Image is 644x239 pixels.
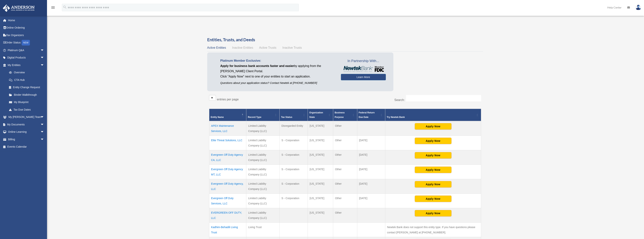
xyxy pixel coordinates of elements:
p: by applying from the [PERSON_NAME] Client Portal. [220,63,335,74]
button: Apply Now [415,152,451,159]
a: Events Calendar [3,143,50,151]
td: [US_STATE] [308,165,333,179]
td: [US_STATE] [308,121,333,136]
a: Platinum Q&Aarrow_drop_down [3,46,50,54]
td: Other [333,208,357,223]
th: Business Purpose: Activate to sort [333,109,357,121]
i: menu [51,5,55,10]
a: My Entitiesarrow_drop_down [3,61,48,69]
td: Limited Liability Company (LLC) [246,208,280,223]
img: NewtekBankLogoSM.png [343,66,384,72]
span: In Partnership With... [341,58,386,64]
td: S - Corporation [279,179,308,194]
span: arrow_drop_down [40,46,48,54]
img: User Pic [636,5,641,10]
p: Questions about your application status? Contact Newtek at [PHONE_NUMBER] [220,81,335,85]
a: Binder Walkthrough [5,91,48,99]
td: APEX Maintenance Services, LLC [209,121,246,136]
th: Record Type: Activate to sort [246,109,280,121]
td: Elite Threat Solutions, LLC [209,136,246,150]
td: Newtek Bank does not support this entity type. If you have questions please contact [PERSON_NAME]... [385,223,481,237]
td: [US_STATE] [308,194,333,208]
td: [DATE] [357,179,385,194]
span: arrow_drop_down [40,54,48,62]
a: My [PERSON_NAME] Teamarrow_drop_down [3,113,50,121]
label: Search: [394,98,405,102]
a: Tax Organizers [3,31,50,39]
td: Other [333,121,357,136]
td: [US_STATE] [308,150,333,165]
span: Inactive Trusts [282,46,302,49]
td: Other [333,150,357,165]
h3: Entities, Trusts, and Deeds [207,37,483,43]
span: Entity Name [211,116,224,118]
th: Federal Return Due Date: Activate to sort [357,109,385,121]
td: Other [333,179,357,194]
span: Federal Return Due Date [359,111,375,118]
a: Learn More [341,74,386,80]
i: search [63,5,67,9]
span: Business Purpose [335,111,345,118]
p: Click "Apply Now" next to one of your entities to start an application. [220,74,335,79]
span: Tax Status [281,116,292,118]
a: menu [51,7,55,10]
span: Active Entities [207,46,226,49]
td: [DATE] [357,150,385,165]
td: Disregarded Entity [279,121,308,136]
a: Digital Productsarrow_drop_down [3,54,50,61]
button: Apply Now [415,138,451,144]
td: S - Corporation [279,136,308,150]
button: Apply Now [415,167,451,173]
td: EVERGREEN OFF DUTY, LLC [209,208,246,223]
a: My Blueprint [5,99,48,106]
a: CTA Hub [5,76,48,84]
td: S - Corporation [279,194,308,208]
td: Living Trust [246,223,280,237]
button: Apply Now [415,181,451,187]
td: Limited Liability Company (LLC) [246,136,280,150]
button: Apply Now [415,196,451,202]
a: My Documentsarrow_drop_down [3,121,50,128]
td: Limited Liability Company (LLC) [246,150,280,165]
img: Anderson Advisors Platinum Portal [2,5,36,12]
span: Inactive Entities [232,46,253,49]
td: Evergreen Off Duty Agency MT, LLC [209,165,246,179]
th: Entity Name: Activate to invert sorting [209,109,246,121]
td: Evergreen Off Duty Services, LLC [209,194,246,208]
td: [DATE] [357,136,385,150]
div: NEW [22,40,30,46]
label: entries per page [217,98,239,101]
td: Other [333,165,357,179]
span: arrow_drop_down [40,113,48,121]
a: Home [3,17,50,24]
a: Online Learningarrow_drop_down [3,128,50,136]
a: Order StatusNEW [3,39,50,47]
div: Try Newtek Bank [387,115,475,119]
p: Platinum Member Exclusive: [220,58,335,63]
a: Overview [5,69,46,76]
td: [US_STATE] [308,208,333,223]
span: Active Trusts [259,46,276,49]
td: Kadhim-Behadili Living Trust [209,223,246,237]
td: Limited Liability Company (LLC) [246,194,280,208]
td: Other [333,136,357,150]
button: Apply Now [415,123,451,130]
span: arrow_drop_down [40,121,48,128]
a: Tax Due Dates [5,106,48,113]
td: Limited Liability Company (LLC) [246,165,280,179]
button: Apply Now [415,210,451,216]
th: Tax Status: Activate to sort [279,109,308,121]
td: [DATE] [357,165,385,179]
a: Entity Change Request [5,84,48,91]
span: arrow_drop_down [40,128,48,136]
td: [DATE] [357,194,385,208]
td: Other [333,194,357,208]
td: Evergreen Off Duty Agency, LLC [209,179,246,194]
span: Organization State [309,111,323,118]
td: Limited Liability Company (LLC) [246,121,280,136]
td: S - Corporation [279,165,308,179]
td: Limited Liability Company (LLC) [246,179,280,194]
th: Try Newtek Bank : Activate to sort [385,109,481,121]
td: Evergreen Off Duty Agency CA, LLC [209,150,246,165]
